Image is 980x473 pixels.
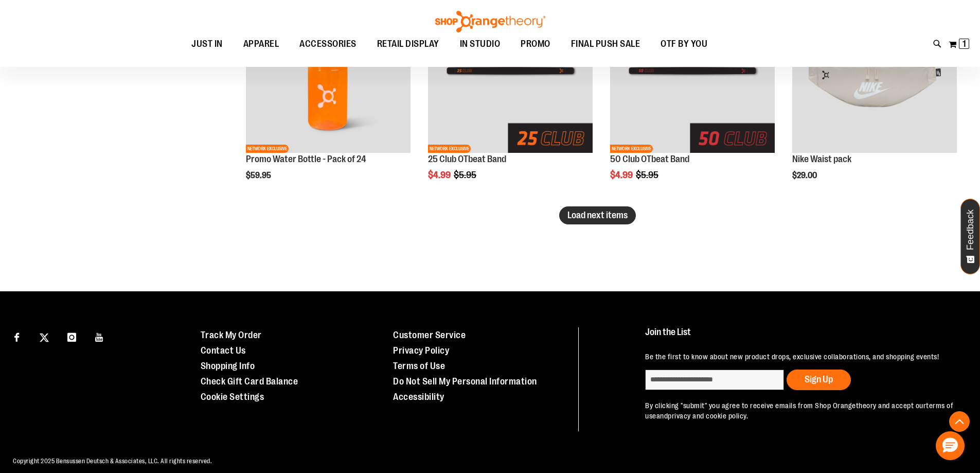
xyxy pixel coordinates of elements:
span: $59.95 [246,171,273,180]
a: Visit our X page [35,327,54,345]
button: Hello, have a question? Let’s chat. [936,431,965,460]
a: PROMO [510,32,561,56]
a: FINAL PUSH SALE [561,32,651,56]
a: privacy and cookie policy. [668,412,748,420]
img: Shop Orangetheory [434,11,547,32]
a: Nike Waist pack [792,154,851,164]
a: Customer Service [393,330,466,340]
h4: Join the List [645,327,956,346]
a: Visit our Facebook page [8,327,26,345]
a: ACCESSORIES [289,32,367,56]
span: Load next items [567,210,628,220]
span: $29.00 [792,171,818,180]
span: RETAIL DISPLAY [377,32,439,56]
span: JUST IN [191,32,223,56]
button: Back To Top [949,411,970,432]
span: OTF BY YOU [661,32,707,56]
span: Copyright 2025 Bensussen Deutsch & Associates, LLC. All rights reserved. [13,458,212,465]
span: NETWORK EXCLUSIVE [428,145,471,153]
a: terms of use [645,401,953,420]
span: NETWORK EXCLUSIVE [610,145,653,153]
a: Accessibility [393,392,444,402]
a: 25 Club OTbeat Band [428,154,506,164]
a: APPAREL [233,32,290,56]
span: APPAREL [243,32,279,56]
a: Check Gift Card Balance [201,376,298,387]
span: FINAL PUSH SALE [571,32,640,56]
span: $4.99 [610,170,634,180]
span: NETWORK EXCLUSIVE [246,145,289,153]
a: Visit our Instagram page [63,327,81,345]
a: RETAIL DISPLAY [367,32,450,56]
a: Shopping Info [201,361,255,371]
span: $4.99 [428,170,452,180]
p: By clicking "submit" you agree to receive emails from Shop Orangetheory and accept our and [645,400,956,421]
a: IN STUDIO [450,32,511,56]
span: PROMO [521,32,550,56]
a: Do Not Sell My Personal Information [393,376,537,387]
a: JUST IN [181,32,233,56]
span: Feedback [966,209,975,250]
a: Track My Order [201,330,262,340]
a: Promo Water Bottle - Pack of 24 [246,154,366,164]
span: ACCESSORIES [299,32,357,56]
a: OTF BY YOU [650,32,718,56]
span: $5.95 [636,170,660,180]
input: enter email [645,370,784,390]
span: $5.95 [454,170,478,180]
p: Be the first to know about new product drops, exclusive collaborations, and shopping events! [645,352,956,362]
span: Sign Up [805,374,833,384]
a: Cookie Settings [201,392,264,402]
a: 50 Club OTbeat Band [610,154,689,164]
a: Visit our Youtube page [91,327,109,345]
img: Twitter [40,333,49,342]
button: Load next items [559,206,636,224]
span: IN STUDIO [460,32,501,56]
a: Privacy Policy [393,345,449,356]
button: Feedback - Show survey [960,199,980,274]
a: Terms of Use [393,361,445,371]
button: Sign Up [787,370,851,390]
a: Contact Us [201,345,246,356]
span: 1 [963,39,966,49]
